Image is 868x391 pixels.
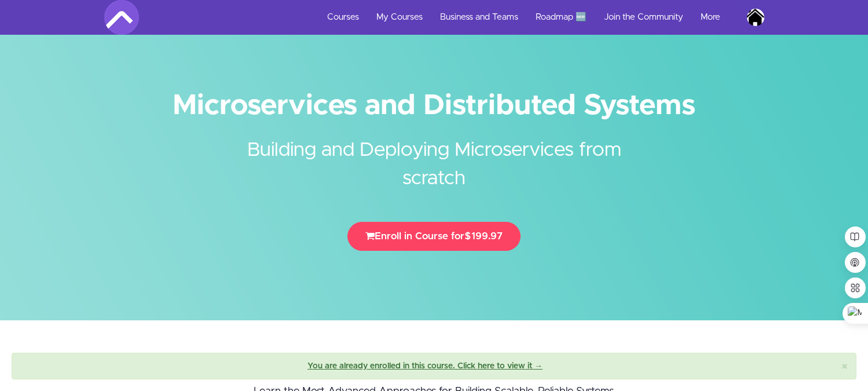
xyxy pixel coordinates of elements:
h2: Building and Deploying Microservices from scratch [217,119,651,193]
img: buetcse110@gmail.com [747,9,764,26]
span: $199.97 [464,231,503,241]
h1: Microservices and Distributed Systems [104,93,764,119]
span: × [841,361,848,373]
a: You are already enrolled in this course. Click here to view it → [307,362,543,370]
button: Close [841,361,848,373]
button: Enroll in Course for$199.97 [347,222,521,251]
